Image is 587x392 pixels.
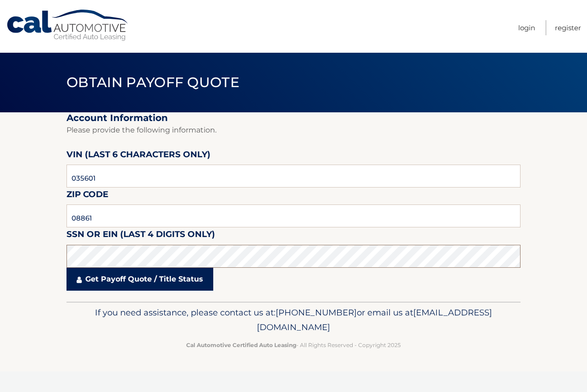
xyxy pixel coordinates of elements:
p: - All Rights Reserved - Copyright 2025 [72,340,515,350]
p: If you need assistance, please contact us at: or email us at [72,305,515,335]
a: Register [555,20,581,35]
label: VIN (last 6 characters only) [66,148,210,165]
label: SSN or EIN (last 4 digits only) [66,227,215,244]
span: Obtain Payoff Quote [66,74,239,91]
a: Get Payoff Quote / Title Status [66,268,213,291]
h2: Account Information [66,112,521,124]
strong: Cal Automotive Certified Auto Leasing [186,342,296,348]
label: Zip Code [66,188,108,204]
a: Cal Automotive [6,9,130,42]
a: Login [518,20,535,35]
p: Please provide the following information. [66,124,521,137]
span: [PHONE_NUMBER] [276,307,357,318]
